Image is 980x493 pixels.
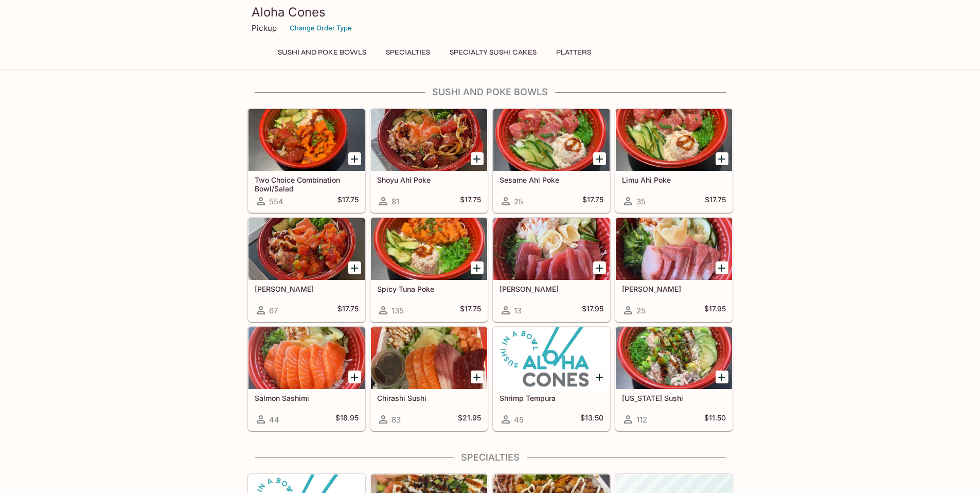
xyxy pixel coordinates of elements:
[493,109,610,213] a: Sesame Ahi Poke25$17.75
[348,371,361,383] button: Add Salmon Sashimi
[371,218,487,280] div: Spicy Tuna Poke
[622,394,726,402] h5: [US_STATE] Sushi
[285,20,357,36] button: Change Order Type
[247,86,733,98] h4: Sushi and Poke Bowls
[377,175,481,184] h5: Shoyu Ahi Poke
[493,327,610,431] a: Shrimp Tempura45$13.50
[616,109,732,171] div: Limu Ahi Poke
[370,218,488,322] a: Spicy Tuna Poke135$17.75
[255,394,359,402] h5: Salmon Sashimi
[615,109,733,213] a: Limu Ahi Poke35$17.75
[716,371,728,383] button: Add California Sushi
[377,285,481,293] h5: Spicy Tuna Poke
[335,413,359,426] h5: $18.95
[348,261,361,274] button: Add Wasabi Masago Ahi Poke
[704,413,726,426] h5: $11.50
[582,304,603,316] h5: $17.95
[616,218,732,280] div: Hamachi Sashimi
[493,327,610,389] div: Shrimp Tempura
[337,195,359,207] h5: $17.75
[704,304,726,316] h5: $17.95
[269,197,283,206] span: 554
[252,23,277,33] p: Pickup
[550,45,597,60] button: Platters
[391,415,401,425] span: 83
[471,152,484,165] button: Add Shoyu Ahi Poke
[269,415,279,425] span: 44
[370,327,488,431] a: Chirashi Sushi83$21.95
[248,327,365,389] div: Salmon Sashimi
[272,45,372,60] button: Sushi and Poke Bowls
[458,413,481,426] h5: $21.95
[636,197,646,206] span: 35
[636,415,647,425] span: 112
[255,285,359,293] h5: [PERSON_NAME]
[377,394,481,402] h5: Chirashi Sushi
[716,261,728,274] button: Add Hamachi Sashimi
[471,371,484,383] button: Add Chirashi Sushi
[348,152,361,165] button: Add Two Choice Combination Bowl/Salad
[500,175,603,184] h5: Sesame Ahi Poke
[500,285,603,293] h5: [PERSON_NAME]
[636,306,646,315] span: 25
[380,45,436,60] button: Specialties
[500,394,603,402] h5: Shrimp Tempura
[337,304,359,316] h5: $17.75
[622,285,726,293] h5: [PERSON_NAME]
[593,261,606,274] button: Add Maguro Sashimi
[615,218,733,322] a: [PERSON_NAME]25$17.95
[471,261,484,274] button: Add Spicy Tuna Poke
[616,327,732,389] div: California Sushi
[716,152,728,165] button: Add Limu Ahi Poke
[371,327,487,389] div: Chirashi Sushi
[248,218,365,280] div: Wasabi Masago Ahi Poke
[593,152,606,165] button: Add Sesame Ahi Poke
[493,109,610,171] div: Sesame Ahi Poke
[460,195,481,207] h5: $17.75
[582,195,603,207] h5: $17.75
[593,371,606,383] button: Add Shrimp Tempura
[255,175,359,192] h5: Two Choice Combination Bowl/Salad
[580,413,603,426] h5: $13.50
[248,109,365,171] div: Two Choice Combination Bowl/Salad
[615,327,733,431] a: [US_STATE] Sushi112$11.50
[391,306,404,315] span: 135
[247,452,733,463] h4: Specialties
[444,45,542,60] button: Specialty Sushi Cakes
[370,109,488,213] a: Shoyu Ahi Poke81$17.75
[252,4,729,20] h3: Aloha Cones
[371,109,487,171] div: Shoyu Ahi Poke
[460,304,481,316] h5: $17.75
[248,218,365,322] a: [PERSON_NAME]67$17.75
[493,218,610,322] a: [PERSON_NAME]13$17.95
[514,197,523,206] span: 25
[391,197,399,206] span: 81
[622,175,726,184] h5: Limu Ahi Poke
[514,415,524,425] span: 45
[248,327,365,431] a: Salmon Sashimi44$18.95
[269,306,278,315] span: 67
[705,195,726,207] h5: $17.75
[493,218,610,280] div: Maguro Sashimi
[514,306,522,315] span: 13
[248,109,365,213] a: Two Choice Combination Bowl/Salad554$17.75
